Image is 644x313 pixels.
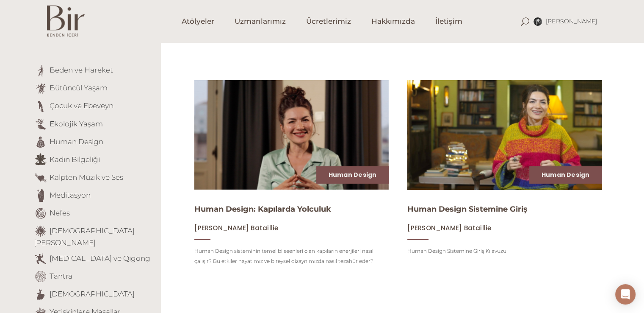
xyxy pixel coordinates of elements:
p: Human Design sisteminin temel bileşenleri olan kapıların enerjileri nasıl çalışır? Bu etkiler hay... [194,246,389,266]
a: Tantra [50,271,72,280]
a: Human Design [542,170,590,179]
span: Ücretlerimiz [306,17,351,26]
span: Uzmanlarımız [235,17,286,26]
a: Meditasyon [50,190,91,199]
a: Human Design Sistemine Giriş [407,204,528,214]
a: Nefes [50,208,70,217]
a: [MEDICAL_DATA] ve Qigong [50,254,150,262]
span: [PERSON_NAME] [546,17,597,25]
span: [PERSON_NAME] Bataillie [194,224,278,232]
a: [DEMOGRAPHIC_DATA] [50,289,135,298]
a: Human Design [50,137,103,145]
a: Kadın Bilgeliği [50,155,100,163]
a: [PERSON_NAME] Bataillie [407,224,491,232]
a: Kalpten Müzik ve Ses [50,173,123,181]
a: Human Design: Kapılarda Yolculuk [194,204,331,214]
span: İletişim [435,17,462,26]
span: [PERSON_NAME] Bataillie [407,224,491,232]
a: Bütüncül Yaşam [50,84,108,92]
a: [PERSON_NAME] Bataillie [194,224,278,232]
a: Human Design [329,170,377,179]
span: Hakkımızda [371,17,415,26]
p: Human Design Sistemine Giriş Kılavuzu [407,246,602,256]
span: Atölyeler [182,17,214,26]
a: Beden ve Hareket [50,66,113,74]
a: Ekolojik Yaşam [50,119,103,128]
div: Open Intercom Messenger [615,284,636,305]
a: [DEMOGRAPHIC_DATA][PERSON_NAME] [34,226,135,247]
a: Çocuk ve Ebeveyn [50,101,113,110]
